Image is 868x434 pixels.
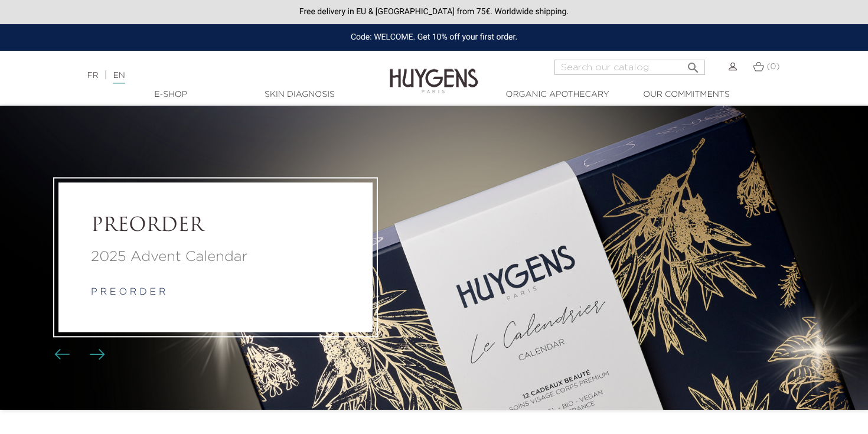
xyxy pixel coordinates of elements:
[683,56,704,72] button: 
[686,57,700,71] i: 
[498,89,616,101] a: Organic Apothecary
[113,71,125,84] a: EN
[766,63,779,71] span: (0)
[91,247,340,268] a: 2025 Advent Calendar
[91,288,166,298] a: p r e o r d e r
[240,89,358,101] a: Skin Diagnosis
[81,68,353,83] div: |
[59,346,97,364] div: Carousel buttons
[627,89,745,101] a: Our commitments
[91,216,340,238] a: PREORDER
[554,60,705,75] input: Search
[112,89,230,101] a: E-Shop
[87,71,98,80] a: FR
[390,50,478,95] img: Huygens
